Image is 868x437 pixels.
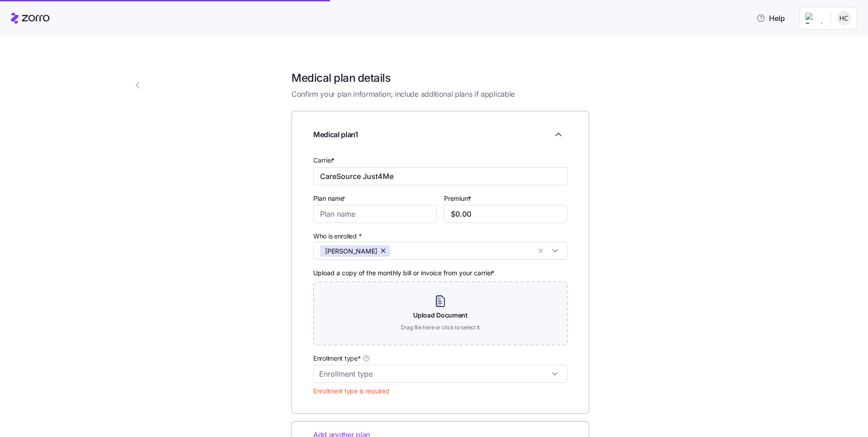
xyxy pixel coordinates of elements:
label: Plan name [313,194,347,204]
span: Enrollment type is required [313,387,389,396]
span: Enrollment type* [313,354,361,363]
span: [PERSON_NAME] [325,245,377,257]
label: Upload a copy of the monthly bill or invoice from your carrier [313,268,496,278]
h1: Medical plan details [291,71,589,85]
svg: Collapse employee form [553,129,564,140]
input: Enrollment type [313,365,567,383]
input: $ [444,205,567,223]
img: b21d669ea4de5d5d4bac422df4265be2 [837,11,851,25]
span: Help [756,13,785,24]
img: Employer logo [805,13,824,24]
input: Plan name [313,205,437,223]
input: Carrier [313,167,567,185]
label: Carrier [313,155,336,165]
label: Premium [444,194,473,204]
span: Who is enrolled * [313,232,361,241]
button: Help [749,9,792,27]
span: Confirm your plan information; include additional plans if applicable [291,89,589,100]
span: Medical plan 1 [313,129,358,140]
